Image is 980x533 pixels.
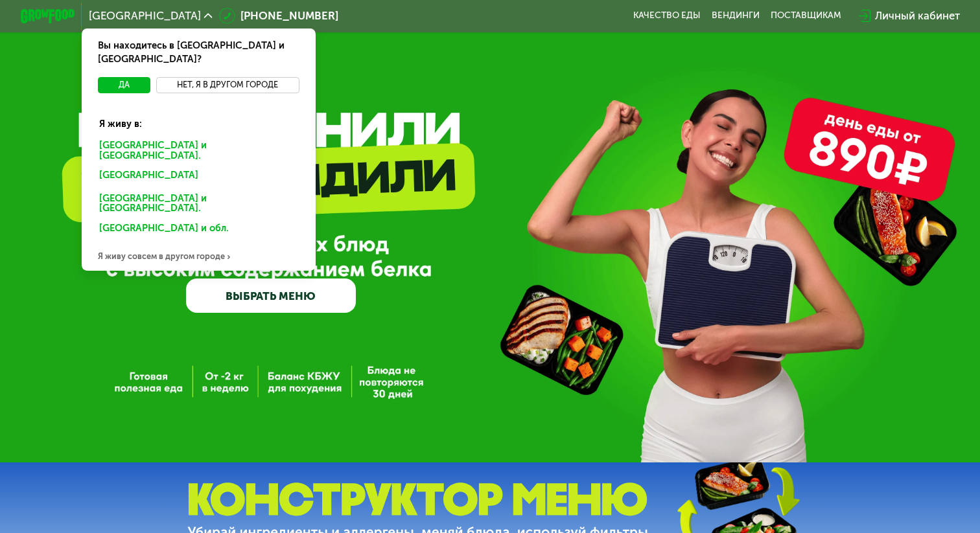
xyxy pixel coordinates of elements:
a: Вендинги [712,10,760,21]
a: ВЫБРАТЬ МЕНЮ [186,278,355,312]
div: Вы находитесь в [GEOGRAPHIC_DATA] и [GEOGRAPHIC_DATA]? [82,28,316,78]
div: Личный кабинет [875,8,960,24]
button: Да [98,77,150,93]
div: Я живу в: [90,106,308,131]
div: [GEOGRAPHIC_DATA] и обл. [90,220,303,242]
div: [GEOGRAPHIC_DATA] и [GEOGRAPHIC_DATA]. [90,189,308,218]
div: поставщикам [771,10,841,21]
div: Я живу совсем в другом городе [82,244,316,271]
a: [PHONE_NUMBER] [219,8,339,24]
button: Нет, я в другом городе [156,77,299,93]
div: [GEOGRAPHIC_DATA] [90,166,303,188]
div: [GEOGRAPHIC_DATA] и [GEOGRAPHIC_DATA]. [90,137,308,165]
span: [GEOGRAPHIC_DATA] [89,10,201,21]
a: Качество еды [633,10,701,21]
